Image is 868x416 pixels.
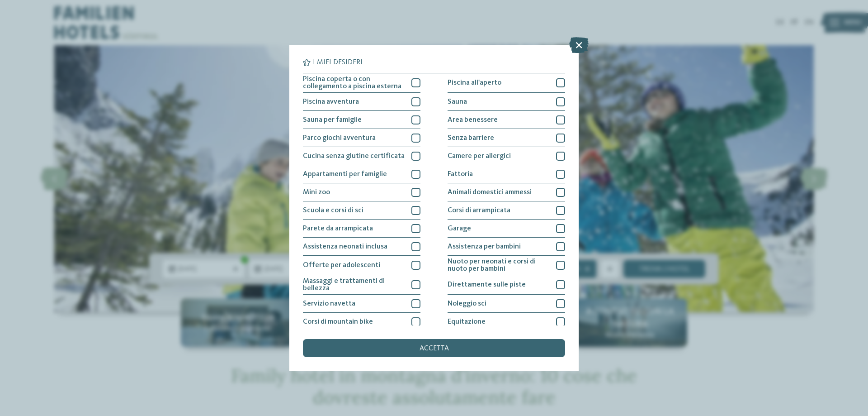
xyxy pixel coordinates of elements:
span: Appartamenti per famiglie [303,171,387,178]
span: Garage [448,225,471,232]
span: Parco giochi avventura [303,134,376,142]
span: I miei desideri [313,59,363,66]
span: Sauna [448,98,467,105]
span: Nuoto per neonati e corsi di nuoto per bambini [448,258,549,273]
span: accetta [420,345,449,352]
span: Cucina senza glutine certificata [303,153,405,160]
span: Area benessere [448,116,498,124]
span: Massaggi e trattamenti di bellezza [303,277,405,292]
span: Equitazione [448,318,486,325]
span: Camere per allergici [448,153,511,160]
span: Mini zoo [303,189,330,196]
span: Piscina coperta o con collegamento a piscina esterna [303,76,405,90]
span: Animali domestici ammessi [448,189,532,196]
span: Offerte per adolescenti [303,262,380,269]
span: Senza barriere [448,134,494,142]
span: Piscina all'aperto [448,79,501,86]
span: Sauna per famiglie [303,116,362,124]
span: Fattoria [448,171,473,178]
span: Noleggio sci [448,300,486,307]
span: Assistenza per bambini [448,243,521,250]
span: Piscina avventura [303,98,359,105]
span: Parete da arrampicata [303,225,373,232]
span: Assistenza neonati inclusa [303,243,387,250]
span: Servizio navetta [303,300,355,307]
span: Scuola e corsi di sci [303,207,363,214]
span: Corsi di mountain bike [303,318,373,325]
span: Direttamente sulle piste [448,281,526,288]
span: Corsi di arrampicata [448,207,510,214]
